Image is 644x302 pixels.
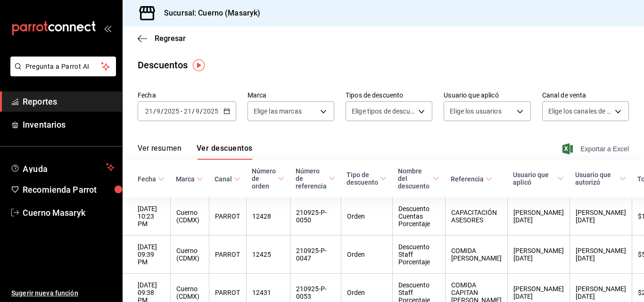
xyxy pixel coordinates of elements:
input: -- [145,107,153,115]
th: Cuerno (CDMX) [170,197,209,236]
th: [PERSON_NAME][DATE] [507,236,570,274]
span: - [181,107,182,115]
span: Marca [176,175,203,183]
button: Pregunta a Parrot AI [10,57,116,76]
span: Número de referencia [296,167,335,190]
th: [DATE] 09:39 PM [123,236,170,274]
th: [PERSON_NAME][DATE] [507,197,570,236]
span: Elige los usuarios [450,106,501,116]
th: Orden [341,197,392,236]
th: Descuento Cuentas Porcentaje [392,197,445,236]
div: Descuentos [138,58,188,72]
input: ---- [164,107,180,115]
span: Cuerno Masaryk [23,206,115,219]
input: -- [156,107,161,115]
button: Regresar [138,34,186,43]
span: Elige los canales de venta [548,106,611,116]
th: [DATE] 10:23 PM [123,197,170,236]
th: 210925-P-0047 [290,236,341,274]
span: Reportes [23,95,115,108]
input: ---- [203,107,219,115]
span: / [200,107,203,115]
button: Ver resumen [138,144,182,160]
span: Número de orden [252,167,284,190]
span: Inventarios [23,118,115,131]
button: Exportar a Excel [564,143,629,155]
label: Canal de venta [542,92,629,98]
span: Sugerir nueva función [11,288,115,298]
th: 210925-P-0050 [290,197,341,236]
label: Fecha [138,92,236,98]
span: Recomienda Parrot [23,183,115,196]
span: Elige las marcas [254,106,302,116]
th: 12428 [246,197,290,236]
th: Cuerno (CDMX) [170,236,209,274]
input: -- [195,107,200,115]
h3: Sucursal: Cuerno (Masaryk) [157,8,260,19]
span: Fecha [138,175,165,183]
span: Usuario que autorizó [575,171,626,186]
th: [PERSON_NAME][DATE] [570,236,632,274]
th: 12425 [246,236,290,274]
span: Pregunta a Parrot AI [25,62,101,72]
th: PARROT [209,236,246,274]
span: Tipo de descuento [347,171,387,186]
label: Usuario que aplicó [444,92,530,98]
th: Orden [341,236,392,274]
span: / [161,107,164,115]
th: CAPACITACIÓN ASESORES [445,197,507,236]
button: open_drawer_menu [104,24,111,32]
span: Ayuda [23,162,102,173]
span: Elige tipos de descuento [352,106,415,116]
span: / [153,107,156,115]
span: Usuario que aplicó [513,171,564,186]
span: Nombre del descuento [398,167,439,190]
span: Regresar [155,34,186,43]
th: [PERSON_NAME][DATE] [570,197,632,236]
th: COMIDA [PERSON_NAME] [445,236,507,274]
input: -- [183,107,192,115]
a: Pregunta a Parrot AI [7,68,116,78]
span: / [192,107,195,115]
label: Tipos de descuento [346,92,432,98]
div: navigation tabs [138,144,252,160]
button: Ver descuentos [197,144,252,160]
label: Marca [248,92,334,98]
span: Canal [215,175,240,183]
span: Referencia [451,175,492,183]
th: PARROT [209,197,246,236]
th: Descuento Staff Porcentaje [392,236,445,274]
img: Tooltip marker [193,59,205,71]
